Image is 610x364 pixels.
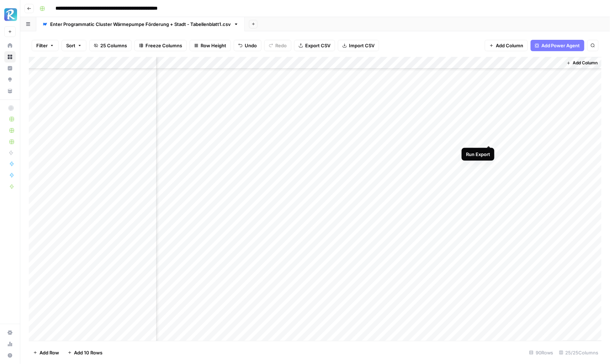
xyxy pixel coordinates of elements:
div: Enter Programmatic Cluster Wärmepumpe Förderung + Stadt - Tabellenblatt1.csv [50,21,231,28]
a: Home [4,40,16,51]
button: Add Row [29,347,63,358]
button: Add Power Agent [531,40,584,51]
button: Undo [234,40,261,51]
a: Your Data [4,85,16,97]
span: Sort [66,42,75,49]
a: Settings [4,327,16,338]
span: 25 Columns [100,42,127,49]
button: Add Column [485,40,528,51]
button: 25 Columns [89,40,132,51]
span: Undo [245,42,257,49]
a: Browse [4,51,16,63]
a: Enter Programmatic Cluster Wärmepumpe Förderung + Stadt - Tabellenblatt1.csv [36,17,245,31]
span: Add Power Agent [541,42,580,49]
button: Redo [264,40,291,51]
button: Help + Support [4,350,16,361]
a: Opportunities [4,74,16,85]
button: Filter [32,40,59,51]
div: 25/25 Columns [556,347,601,358]
button: Import CSV [338,40,379,51]
button: Workspace: Radyant [4,6,16,23]
span: Add Column [573,60,598,66]
img: Radyant Logo [4,8,17,21]
div: Run Export [466,151,490,158]
span: Export CSV [305,42,330,49]
span: Freeze Columns [145,42,182,49]
span: Add 10 Rows [74,349,102,356]
a: Usage [4,338,16,350]
span: Row Height [201,42,226,49]
span: Add Column [496,42,523,49]
span: Import CSV [349,42,375,49]
a: Insights [4,63,16,74]
div: 90 Rows [526,347,556,358]
button: Row Height [190,40,231,51]
span: Add Row [39,349,59,356]
button: Sort [62,40,86,51]
button: Add 10 Rows [63,347,107,358]
span: Redo [275,42,287,49]
button: Export CSV [294,40,335,51]
span: Filter [36,42,48,49]
button: Freeze Columns [134,40,187,51]
button: Add Column [564,58,601,68]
